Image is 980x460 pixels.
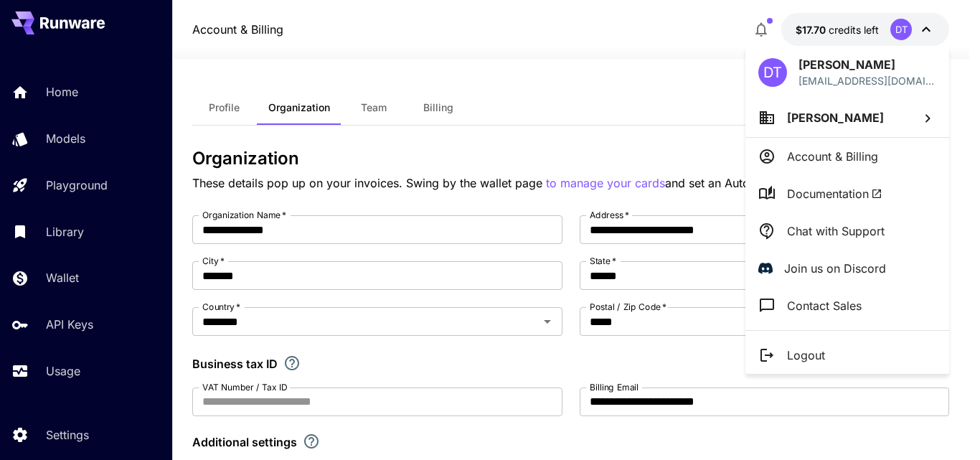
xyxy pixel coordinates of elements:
[787,148,878,165] p: Account & Billing
[784,260,886,277] p: Join us on Discord
[787,111,884,125] span: [PERSON_NAME]
[787,297,862,314] p: Contact Sales
[758,58,787,87] div: DT
[798,73,936,88] div: gaminglemonnew@gmail.com
[798,73,936,88] p: [EMAIL_ADDRESS][DOMAIN_NAME]
[798,56,936,73] p: [PERSON_NAME]
[787,222,885,240] p: Chat with Support
[787,185,882,202] span: Documentation
[787,347,825,364] p: Logout
[745,98,949,137] button: [PERSON_NAME]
